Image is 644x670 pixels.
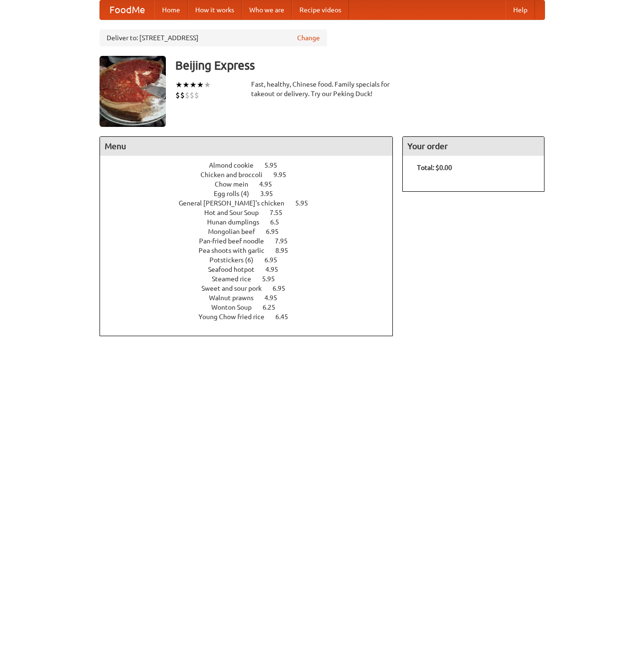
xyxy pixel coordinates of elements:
h4: Your order [403,137,544,156]
a: Steamed rice 5.95 [212,275,292,283]
span: Young Chow fried rice [199,313,274,321]
a: Seafood hotpot 4.95 [208,266,296,273]
li: $ [180,90,185,100]
a: Young Chow fried rice 6.45 [199,313,306,321]
li: $ [185,90,190,100]
a: Walnut prawns 4.95 [209,294,295,302]
a: Sweet and sour pork 6.95 [201,285,303,292]
a: Home [154,0,188,19]
span: Potstickers (6) [209,256,263,264]
span: Mongolian beef [208,228,264,235]
a: Potstickers (6) 6.95 [209,256,295,264]
a: Pea shoots with garlic 8.95 [199,247,306,254]
span: Chicken and broccoli [200,171,272,179]
li: ★ [190,80,197,90]
div: Deliver to: [STREET_ADDRESS] [100,29,327,46]
span: 7.55 [270,209,292,216]
li: ★ [204,80,211,90]
span: Almond cookie [209,161,263,169]
span: Pan-fried beef noodle [199,237,273,245]
span: Pea shoots with garlic [199,247,274,254]
span: 9.95 [273,171,296,179]
a: Pan-fried beef noodle 7.95 [199,237,305,245]
span: Steamed rice [212,275,261,283]
a: Mongolian beef 6.95 [208,228,296,235]
a: Help [506,0,535,19]
li: ★ [175,80,182,90]
span: 6.95 [266,228,288,235]
span: Wonton Soup [211,304,261,311]
span: 7.95 [275,237,297,245]
span: Hunan dumplings [207,218,269,226]
a: Recipe videos [292,0,349,19]
li: ★ [182,80,190,90]
a: Chow mein 4.95 [215,180,290,188]
a: Egg rolls (4) 3.95 [214,190,290,197]
span: 4.95 [264,294,287,302]
span: 3.95 [260,190,282,197]
span: Walnut prawns [209,294,263,302]
span: Chow mein [215,180,258,188]
a: Chicken and broccoli 9.95 [200,171,304,179]
span: Seafood hotpot [208,266,264,273]
span: 6.95 [272,285,295,292]
span: 6.5 [270,218,289,226]
li: $ [190,90,194,100]
span: Egg rolls (4) [214,190,259,197]
span: Hot and Sour Soup [204,209,268,216]
span: General [PERSON_NAME]'s chicken [179,199,294,207]
a: General [PERSON_NAME]'s chicken 5.95 [179,199,326,207]
b: Total: $0.00 [417,164,452,171]
span: 6.45 [275,313,298,321]
li: $ [175,90,180,100]
a: Change [297,33,320,43]
span: 5.95 [295,199,317,207]
span: 8.95 [275,247,298,254]
div: Fast, healthy, Chinese food. Family specials for takeout or delivery. Try our Peking Duck! [251,80,393,98]
span: 6.95 [264,256,287,264]
a: Almond cookie 5.95 [209,161,295,169]
li: $ [194,90,199,100]
span: 5.95 [262,275,284,283]
a: How it works [188,0,242,19]
a: FoodMe [100,0,154,19]
li: ★ [197,80,204,90]
a: Wonton Soup 6.25 [211,304,293,311]
a: Hunan dumplings 6.5 [207,218,297,226]
span: 4.95 [259,180,281,188]
img: angular.jpg [100,56,166,127]
span: 5.95 [264,161,287,169]
span: Sweet and sour pork [201,285,271,292]
a: Who we are [242,0,292,19]
h3: Beijing Express [175,56,545,75]
span: 6.25 [263,304,285,311]
a: Hot and Sour Soup 7.55 [204,209,300,216]
span: 4.95 [265,266,288,273]
h4: Menu [100,137,393,156]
